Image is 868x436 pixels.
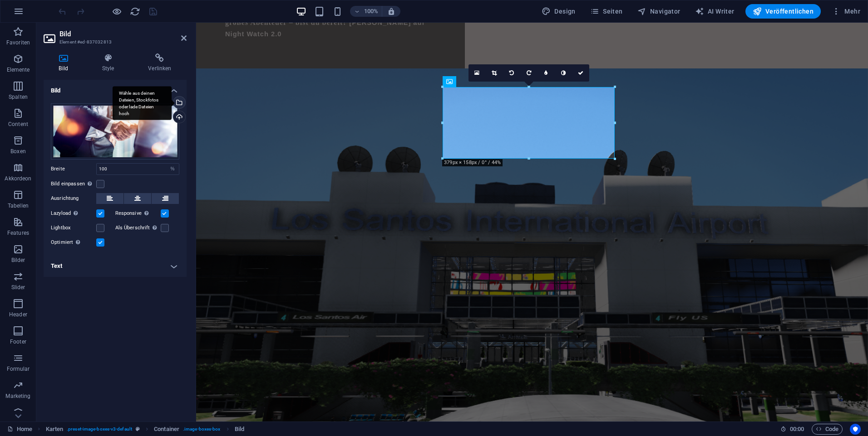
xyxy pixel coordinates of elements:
span: . preset-image-boxes-v3-default [67,424,132,435]
a: Bestätigen ( Strg ⏎ ) [572,64,589,82]
h6: 100% [364,6,378,17]
p: Marketing [5,392,30,400]
p: Favoriten [6,39,30,46]
p: Tabellen [8,202,29,209]
span: Navigator [637,7,681,16]
label: Breite [51,166,96,171]
p: Bilder [11,257,25,264]
span: Klick zum Auswählen. Doppelklick zum Bearbeiten [154,424,179,435]
label: Als Überschrift [115,223,161,233]
span: AI Writer [695,7,735,16]
i: Seite neu laden [130,6,140,17]
a: Weichzeichnen [538,64,555,82]
span: Design [542,7,576,16]
h4: Style [87,53,133,73]
label: Lightbox [51,223,96,233]
button: Seiten [587,4,626,19]
span: . image-boxes-box [183,424,221,435]
h4: Bild [44,53,87,73]
button: Design [538,4,579,19]
p: Footer [10,338,26,345]
i: Dieses Element ist ein anpassbares Preset [136,426,140,431]
p: Header [9,311,27,318]
p: Formular [7,365,30,373]
label: Ausrichtung [51,193,96,204]
button: Navigator [634,4,684,19]
span: : [796,426,798,432]
h4: Verlinken [133,53,187,73]
p: Akkordeon [5,175,31,182]
span: Klick zum Auswählen. Doppelklick zum Bearbeiten [235,424,244,435]
h3: Element #ed-837032813 [59,38,168,46]
nav: breadcrumb [46,424,244,435]
p: Boxen [10,148,26,155]
label: Optimiert [51,237,96,248]
span: 00 00 [790,424,804,435]
button: Klicke hier, um den Vorschau-Modus zu verlassen [111,6,122,17]
h6: Session-Zeit [780,424,804,435]
button: Code [812,424,843,435]
span: Klick zum Auswählen. Doppelklick zum Bearbeiten [46,424,64,435]
p: Elemente [7,66,30,73]
p: Spalten [9,93,28,101]
h4: Bild [44,80,187,96]
a: Wähle aus deinen Dateien, Stockfotos oder lade Dateien hoch [173,96,186,109]
a: Wähle aus deinen Dateien, Stockfotos oder lade Dateien hoch [469,64,486,82]
a: Klick, um Auswahl aufzuheben. Doppelklick öffnet Seitenverwaltung [7,424,32,435]
span: Mehr [832,7,860,16]
i: Bei Größenänderung Zoomstufe automatisch an das gewählte Gerät anpassen. [387,7,395,15]
button: Mehr [828,4,864,19]
span: Seiten [590,7,623,16]
button: 100% [350,6,382,17]
a: 90° links drehen [503,64,520,82]
div: Partner-NOLOZv284NVf-4b557kr9w.jpg [51,103,179,160]
p: Slider [11,284,25,291]
div: Wähle aus deinen Dateien, Stockfotos oder lade Dateien hoch [113,86,172,120]
p: Features [7,229,29,237]
p: Content [8,121,28,128]
button: AI Writer [691,4,738,19]
label: Lazyload [51,208,96,219]
a: 90° rechts drehen [520,64,538,82]
span: Code [816,424,838,435]
a: Graustufen [555,64,572,82]
button: Usercentrics [850,424,861,435]
label: Bild einpassen [51,179,96,189]
label: Responsive [115,208,161,219]
span: Veröffentlichen [753,7,814,16]
a: Ausschneide-Modus [486,64,503,82]
h2: Bild [59,30,187,38]
h4: Text [44,255,187,277]
button: Veröffentlichen [745,4,821,19]
button: reload [129,6,140,17]
div: Design (Strg+Alt+Y) [538,4,579,19]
